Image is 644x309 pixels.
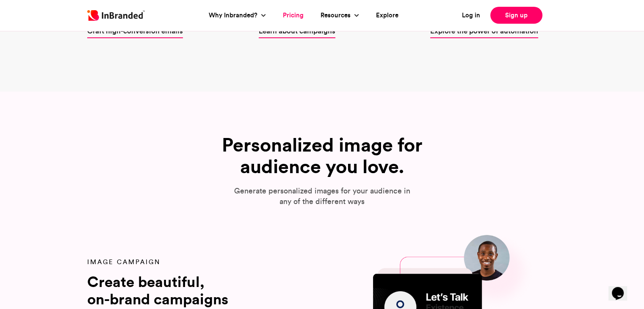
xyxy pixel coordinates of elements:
a: Pricing [283,11,304,20]
iframe: chat widget [608,275,636,301]
a: Explore [376,11,398,20]
h6: Create beautiful, on-brand campaigns [87,273,248,308]
p: Generate personalized images for your audience in any of the different ways [229,186,415,207]
a: Log in [462,11,480,20]
img: Inbranded [87,10,145,21]
a: Explore the power of automation [430,25,538,36]
a: Learn about campaigns [259,25,335,36]
a: Sign up [490,7,542,24]
h1: Personalized image for audience you love. [191,134,453,178]
a: Craft high-conversion emails [87,25,183,36]
a: Why Inbranded? [209,11,260,20]
p: Image Campaign [87,257,276,267]
a: Resources [321,11,353,20]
